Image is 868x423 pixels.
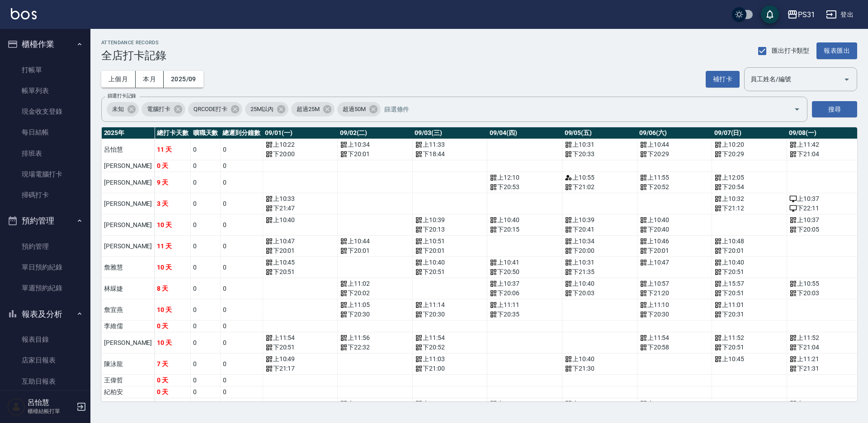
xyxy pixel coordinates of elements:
div: 上 10:44 [640,140,710,149]
td: [PERSON_NAME] [102,332,155,353]
div: 下 20:51 [714,343,784,352]
div: 上 10:09 [565,399,635,409]
th: 09/04(四) [487,127,562,139]
div: 上 10:40 [565,279,635,288]
div: 下 20:51 [415,267,485,277]
th: 總打卡天數 [155,127,191,139]
td: 0 [191,172,221,193]
div: 上 10:44 [340,237,410,246]
div: 上 10:41 [490,258,560,267]
div: 上 12:05 [714,173,784,182]
div: 下 20:51 [265,343,335,352]
td: 10 天 [155,214,191,236]
td: 0 天 [155,375,191,386]
td: [PERSON_NAME] [102,172,155,193]
th: 總遲到分鐘數 [220,127,263,139]
button: 預約管理 [4,209,87,232]
div: 下 20:30 [340,310,410,319]
td: 林綵婕 [102,278,155,299]
div: 上 11:55 [640,173,710,182]
td: 10 天 [155,332,191,353]
div: 電腦打卡 [142,102,185,116]
div: 上 10:40 [640,215,710,225]
td: 0 [220,193,263,214]
td: 0 [191,386,221,398]
div: 下 20:00 [265,149,335,159]
div: 上 10:46 [640,237,710,246]
div: 上 11:56 [340,333,410,343]
td: 0 天 [155,386,191,398]
div: 下 21:00 [415,364,485,373]
td: 0 [191,257,221,278]
button: Open [790,102,804,116]
a: 現場電腦打卡 [4,164,87,185]
td: 0 [220,139,263,160]
div: 下 20:29 [640,149,710,159]
div: 下 20:58 [640,343,710,352]
td: 0 [220,398,263,419]
div: 下 20:01 [415,246,485,256]
div: 上 11:01 [714,300,784,310]
div: 上 10:40 [415,258,485,267]
th: 09/01(一) [263,127,338,139]
a: 每日結帳 [4,122,87,143]
span: 超過25M [291,105,325,114]
div: 上 10:47 [265,237,335,246]
td: 0 [220,257,263,278]
div: 下 21:17 [265,364,335,373]
div: PS31 [798,9,815,20]
div: 上 10:47 [640,258,710,267]
a: 單日預約紀錄 [4,257,87,278]
td: 3 天 [155,193,191,214]
div: 上 10:40 [714,258,784,267]
div: 上 10:49 [265,354,335,364]
button: 櫃檯作業 [4,33,87,56]
span: 25M以內 [245,105,279,114]
td: 10 天 [155,257,191,278]
div: 上 10:40 [265,215,335,225]
th: 09/06(六) [637,127,712,139]
div: 上 10:37 [789,215,859,225]
img: Logo [11,8,37,19]
div: 上 10:31 [565,140,635,149]
div: 上 10:45 [265,258,335,267]
td: 詹宜燕 [102,299,155,321]
td: 王偉哲 [102,375,155,386]
td: 8 天 [155,278,191,299]
td: 0 天 [155,160,191,172]
div: 上 10:37 [490,279,560,288]
button: Open [840,72,854,87]
div: 上 11:52 [714,333,784,343]
div: 下 22:32 [340,343,410,352]
div: 上 10:39 [565,215,635,225]
h2: ATTENDANCE RECORDS [101,40,166,46]
div: 下 20:53 [490,182,560,192]
div: 超過50M [337,102,381,116]
td: 紀柏安 [102,386,155,398]
input: 篩選條件 [382,102,778,117]
th: 09/02(二) [338,127,413,139]
div: 下 20:30 [415,310,485,319]
div: 下 20:54 [714,182,784,192]
h5: 呂怡慧 [28,398,74,407]
span: QRCODE打卡 [188,105,233,114]
h3: 全店打卡記錄 [101,49,166,62]
div: 下 20:52 [415,343,485,352]
td: 0 [220,236,263,257]
td: 0 [191,139,221,160]
div: 上 10:55 [565,173,635,182]
div: 上 11:54 [640,333,710,343]
div: 上 10:57 [640,279,710,288]
a: 現金收支登錄 [4,101,87,122]
div: 下 20:03 [789,288,859,298]
div: 下 20:30 [640,310,710,319]
div: 下 20:40 [640,225,710,234]
div: 超過25M [291,102,335,116]
td: [PERSON_NAME] [102,236,155,257]
td: 0 [220,160,263,172]
div: 上 11:52 [789,333,859,343]
label: 篩選打卡記錄 [108,93,136,99]
button: 登出 [822,6,857,23]
td: 9 天 [155,172,191,193]
td: 0 [220,299,263,321]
